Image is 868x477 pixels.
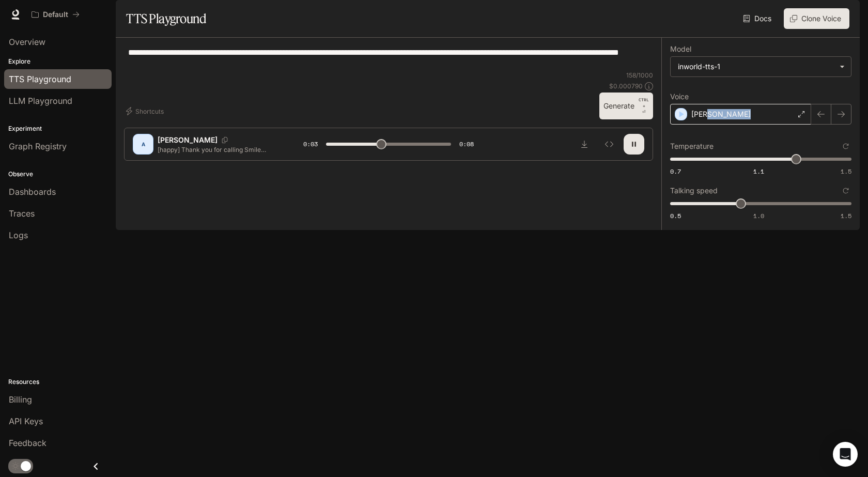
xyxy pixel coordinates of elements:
span: 0.5 [670,211,681,220]
p: 158 / 1000 [626,71,653,80]
span: 1.1 [753,167,764,176]
button: GenerateCTRL +⏎ [599,93,653,119]
button: Download audio [574,134,595,155]
span: 0:03 [303,139,318,149]
p: Talking speed [670,187,718,194]
p: CTRL + [639,97,649,109]
div: inworld-tts-1 [678,61,834,72]
button: Reset to default [840,141,851,152]
p: Default [43,10,68,19]
p: Temperature [670,143,714,150]
div: Open Intercom Messenger [833,442,858,467]
span: 1.5 [841,167,851,176]
p: [happy] Thank you for calling Smile Dental Clinic. How can I help you? Before we begin can I have... [158,145,278,154]
a: Docs [741,8,776,29]
p: Model [670,45,691,53]
p: [PERSON_NAME] [691,109,751,119]
h1: TTS Playground [126,8,206,29]
span: 1.5 [841,211,851,220]
button: All workspaces [27,4,84,25]
button: Shortcuts [124,103,168,119]
div: inworld-tts-1 [671,57,851,76]
p: $ 0.000790 [609,82,643,90]
button: Copy Voice ID [218,137,232,143]
button: Reset to default [840,185,851,196]
button: Inspect [599,134,619,155]
span: 0:08 [459,139,474,149]
p: Voice [670,93,689,100]
p: [PERSON_NAME] [158,135,218,145]
span: 0.7 [670,167,681,176]
p: ⏎ [639,97,649,115]
span: 1.0 [753,211,764,220]
div: A [135,136,151,152]
button: Clone Voice [784,8,849,29]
